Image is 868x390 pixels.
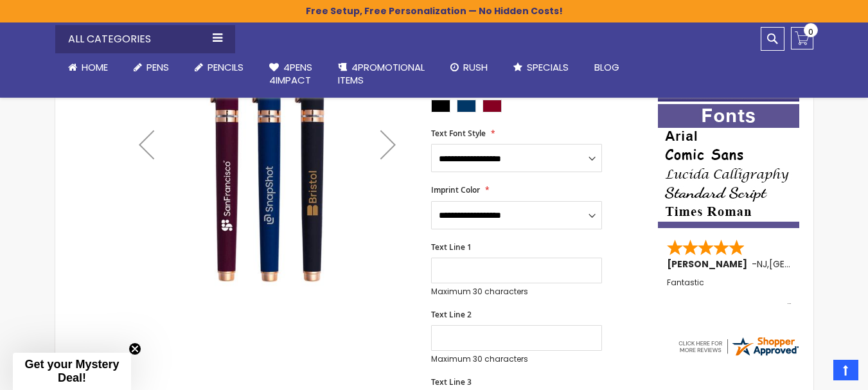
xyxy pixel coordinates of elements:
span: Pens [146,60,169,74]
span: Blog [594,60,619,74]
span: Home [82,60,108,74]
a: Pencils [182,53,256,82]
p: Maximum 30 characters [431,287,602,297]
span: NJ [757,258,767,270]
span: [GEOGRAPHIC_DATA] [769,258,864,270]
img: 4pens.com widget logo [677,335,800,358]
span: Imprint Color [431,184,480,195]
span: Get your Mystery Deal! [24,358,119,384]
a: 4pens.com certificate URL [677,350,800,360]
div: Burgundy [483,100,502,112]
span: Pencils [208,60,244,74]
a: 4Pens4impact [256,53,325,95]
span: Text Line 1 [431,242,472,253]
div: Fantastic [667,278,792,306]
span: - , [752,258,864,270]
div: Black [431,100,450,112]
span: 4Pens 4impact [269,60,312,87]
span: Text Line 3 [431,377,472,387]
a: Blog [581,53,632,82]
div: Get your Mystery Deal!Close teaser [13,353,131,390]
span: Rush [463,60,488,74]
a: Rush [438,53,500,82]
a: 4PROMOTIONALITEMS [325,53,438,95]
span: 0 [808,26,813,38]
a: 0 [791,27,813,49]
p: Maximum 30 characters [431,354,602,364]
span: Text Font Style [431,128,486,139]
button: Close teaser [128,342,141,355]
div: All Categories [55,25,235,53]
span: Text Line 2 [431,309,472,320]
a: Top [833,360,858,380]
a: Home [55,53,121,82]
a: Specials [500,53,581,82]
div: Navy Blue [457,100,476,112]
img: font-personalization-examples [658,104,799,228]
a: Pens [121,53,182,82]
span: [PERSON_NAME] [667,258,752,270]
span: Specials [527,60,569,74]
span: 4PROMOTIONAL ITEMS [338,60,425,87]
